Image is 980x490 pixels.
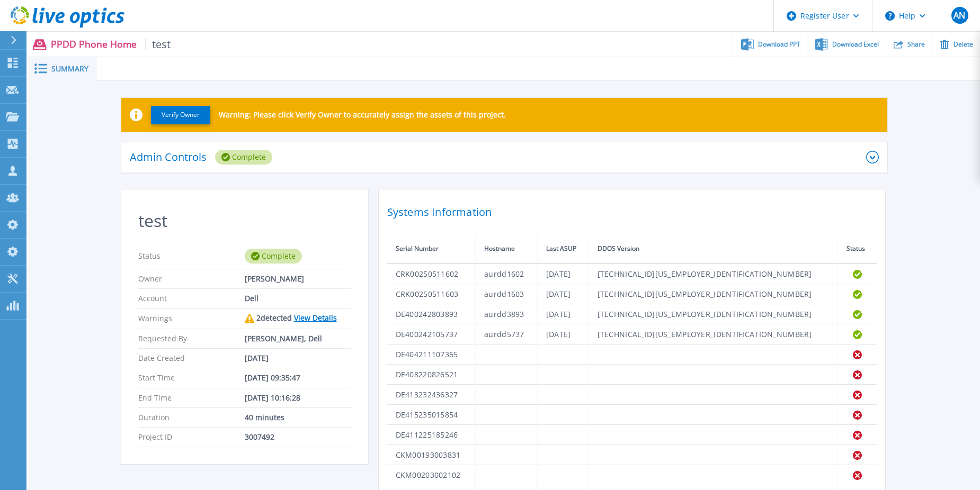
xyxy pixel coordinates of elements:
[387,405,476,425] td: DE415235015854
[138,354,245,362] p: Date Created
[589,284,838,304] td: [TECHNICAL_ID][US_EMPLOYER_IDENTIFICATION_NUMBER]
[51,38,171,50] p: PPDD Phone Home
[387,304,476,324] td: DE400242803893
[387,445,476,465] td: CKM00193003831
[954,41,973,48] span: Delete
[138,374,245,382] p: Start Time
[387,234,476,264] th: Serial Number
[537,264,589,284] td: [DATE]
[476,284,538,304] td: aurdd1603
[219,111,506,119] p: Warning: Please click Verify Owner to accurately assign the assets of this project.
[138,413,245,422] p: Duration
[954,11,965,20] span: AN
[589,324,838,344] td: [TECHNICAL_ID][US_EMPLOYER_IDENTIFICATION_NUMBER]
[245,394,351,402] div: [DATE] 10:16:28
[537,304,589,324] td: [DATE]
[138,394,245,402] p: End Time
[838,234,877,264] th: Status
[151,106,210,124] button: Verify Owner
[245,374,351,382] div: [DATE] 09:35:47
[138,294,245,303] p: Account
[537,234,589,264] th: Last ASUP
[387,324,476,344] td: DE400242105737
[138,433,245,441] p: Project ID
[245,275,351,283] div: [PERSON_NAME]
[589,264,838,284] td: [TECHNICAL_ID][US_EMPLOYER_IDENTIFICATION_NUMBER]
[476,234,538,264] th: Hostname
[51,65,88,72] span: Summary
[476,304,538,324] td: aurdd3893
[387,425,476,445] td: DE411225185246
[138,334,245,343] p: Requested By
[589,234,838,264] th: DDOS Version
[387,344,476,365] td: DE404211107365
[387,264,476,284] td: CRK00250511602
[387,385,476,405] td: DE413232436327
[245,433,351,441] div: 3007492
[758,41,800,48] span: Download PPT
[245,249,302,264] div: Complete
[138,249,245,264] p: Status
[130,152,207,162] p: Admin Controls
[476,264,538,284] td: aurdd1602
[245,294,351,303] div: Dell
[387,465,476,485] td: CKM00203002102
[138,314,245,323] p: Warnings
[387,365,476,385] td: DE408220826521
[245,334,351,343] div: [PERSON_NAME], Dell
[215,150,272,165] div: Complete
[138,211,351,231] h2: test
[245,354,351,362] div: [DATE]
[387,284,476,304] td: CRK00250511603
[537,324,589,344] td: [DATE]
[832,41,879,48] span: Download Excel
[245,413,351,422] div: 40 minutes
[387,203,877,222] h2: Systems Information
[907,41,925,48] span: Share
[245,314,351,323] div: 2 detected
[537,284,589,304] td: [DATE]
[294,313,337,323] a: View Details
[476,324,538,344] td: aurdd5737
[138,275,245,283] p: Owner
[145,38,171,50] span: test
[589,304,838,324] td: [TECHNICAL_ID][US_EMPLOYER_IDENTIFICATION_NUMBER]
